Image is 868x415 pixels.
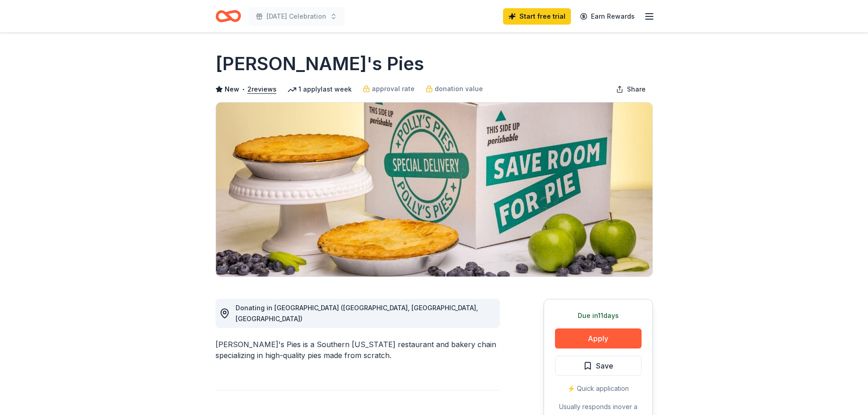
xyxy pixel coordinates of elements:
[241,86,245,93] span: •
[267,11,326,22] span: [DATE] Celebration
[216,339,500,361] div: [PERSON_NAME]'s Pies is a Southern [US_STATE] restaurant and bakery chain specializing in high-qu...
[596,360,613,372] span: Save
[426,83,483,94] a: donation value
[627,84,646,95] span: Share
[555,310,642,321] div: Due in 11 days
[216,102,652,277] img: Image for Polly's Pies
[372,83,415,94] span: approval rate
[555,356,642,376] button: Save
[216,5,241,27] a: Home
[288,84,352,95] div: 1 apply last week
[247,84,277,95] button: 2reviews
[555,328,642,348] button: Apply
[216,51,424,77] h1: [PERSON_NAME]'s Pies
[503,8,571,25] a: Start free trial
[435,83,483,94] span: donation value
[236,304,478,323] span: Donating in [GEOGRAPHIC_DATA] ([GEOGRAPHIC_DATA], [GEOGRAPHIC_DATA], [GEOGRAPHIC_DATA])
[363,83,415,94] a: approval rate
[248,7,344,26] button: [DATE] Celebration
[225,84,239,95] span: New
[609,80,653,98] button: Share
[555,383,642,394] div: ⚡️ Quick application
[575,8,640,25] a: Earn Rewards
